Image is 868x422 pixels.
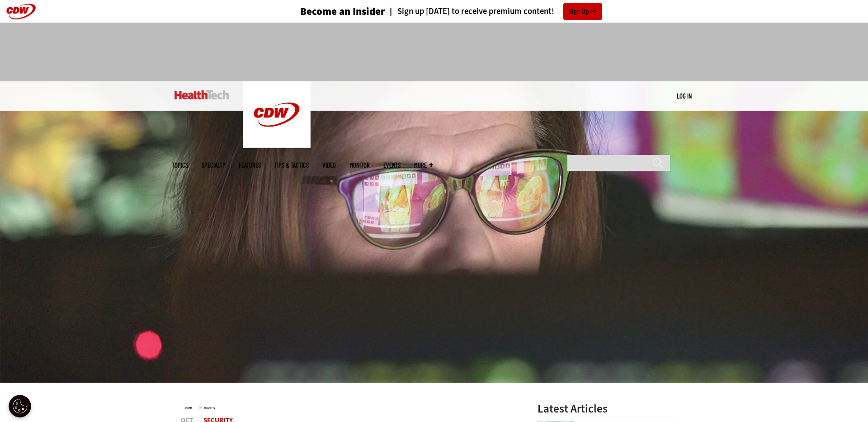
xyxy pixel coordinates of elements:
span: Specialty [202,162,225,169]
span: Topics [172,162,188,169]
div: User menu [677,91,692,101]
div: Cookie Settings [9,395,31,417]
a: Security [204,406,215,410]
img: Home [243,81,311,148]
a: Become an Insider [266,6,385,17]
a: Sign Up [563,3,602,20]
div: » [185,403,514,410]
a: Tips & Tactics [274,162,309,169]
a: MonITor [349,162,370,169]
a: Features [239,162,261,169]
button: Open Preferences [9,395,31,417]
img: Home [175,90,229,99]
iframe: advertisement [269,32,599,72]
h3: Become an Insider [300,6,385,17]
a: Home [185,406,192,410]
a: Events [383,162,401,169]
h3: Latest Articles [538,403,673,414]
a: Video [322,162,336,169]
a: Log in [677,92,692,100]
span: More [414,162,433,169]
a: CDW [243,141,311,150]
a: Sign up [DATE] to receive premium content! [385,7,554,16]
